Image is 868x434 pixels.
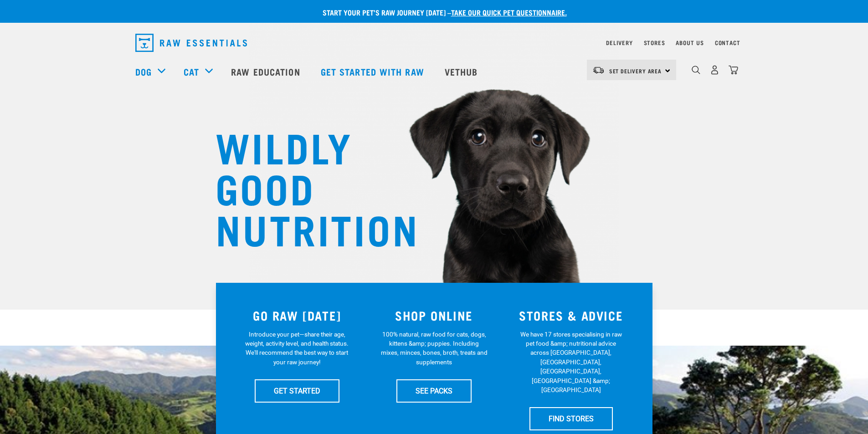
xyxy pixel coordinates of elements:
[436,53,489,90] a: Vethub
[312,53,436,90] a: Get started with Raw
[396,379,472,402] a: SEE PACKS
[128,30,740,56] nav: dropdown navigation
[609,69,662,72] span: Set Delivery Area
[529,407,613,430] a: FIND STORES
[606,41,632,44] a: Delivery
[135,34,247,52] img: Raw Essentials Logo
[644,41,665,44] a: Stores
[715,41,740,44] a: Contact
[243,330,350,367] p: Introduce your pet—share their age, weight, activity level, and health status. We'll recommend th...
[676,41,704,44] a: About Us
[222,53,311,90] a: Raw Education
[380,330,488,367] p: 100% natural, raw food for cats, dogs, kittens &amp; puppies. Including mixes, minces, bones, bro...
[518,330,625,395] p: We have 17 stores specialising in raw pet food &amp; nutritional advice across [GEOGRAPHIC_DATA],...
[371,308,497,322] h3: SHOP ONLINE
[692,66,700,74] img: home-icon-1@2x.png
[234,308,360,322] h3: GO RAW [DATE]
[184,65,199,78] a: Cat
[255,379,339,402] a: GET STARTED
[216,125,398,248] h1: WILDLY GOOD NUTRITION
[729,65,738,75] img: home-icon@2x.png
[592,66,605,74] img: van-moving.png
[451,10,567,14] a: take our quick pet questionnaire.
[710,65,719,75] img: user.png
[508,308,634,322] h3: STORES & ADVICE
[135,65,152,78] a: Dog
